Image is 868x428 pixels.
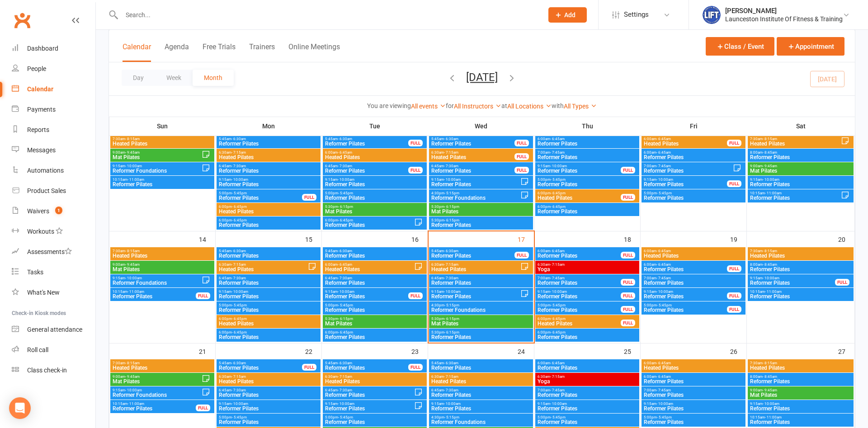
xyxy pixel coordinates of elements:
[727,140,741,146] div: FULL
[621,252,635,259] div: FULL
[231,137,246,141] span: - 6:30am
[218,290,319,294] span: 9:15am
[431,141,515,146] span: Reformer Pilates
[12,160,95,181] a: Automations
[27,248,72,255] div: Assessments
[537,141,637,146] span: Reformer Pilates
[621,194,635,201] div: FULL
[431,209,531,214] span: Mat Pilates
[643,168,733,174] span: Reformer Pilates
[12,120,95,140] a: Reports
[725,7,843,15] div: [PERSON_NAME]
[218,222,319,228] span: Reformer Pilates
[537,178,637,182] span: 5:00pm
[763,137,777,141] span: - 8:15am
[444,290,461,294] span: - 10:00am
[431,164,515,168] span: 6:45am
[127,178,144,182] span: - 11:00am
[12,221,95,242] a: Workouts
[231,290,248,294] span: - 10:00am
[431,151,515,155] span: 6:30am
[444,191,459,195] span: - 5:15pm
[325,151,425,155] span: 6:00am
[12,360,95,381] a: Class kiosk mode
[537,276,621,280] span: 7:00am
[27,268,43,276] div: Tasks
[750,178,852,182] span: 9:15am
[444,137,458,141] span: - 6:30am
[218,191,302,195] span: 5:00pm
[12,59,95,79] a: People
[218,276,319,280] span: 6:45am
[218,178,319,182] span: 9:15am
[552,102,564,109] strong: with
[218,195,302,201] span: Reformer Pilates
[750,182,852,187] span: Reformer Pilates
[408,292,423,299] div: FULL
[325,164,409,168] span: 6:45am
[444,164,458,168] span: - 7:30am
[325,191,425,195] span: 5:00pm
[550,290,567,294] span: - 10:00am
[125,263,140,267] span: - 9:45am
[112,164,202,168] span: 9:15am
[431,280,531,286] span: Reformer Pilates
[112,267,212,272] span: Mat Pilates
[232,205,247,209] span: - 6:45pm
[446,102,454,109] strong: for
[550,249,565,253] span: - 6:45am
[835,279,849,286] div: FULL
[537,155,637,160] span: Reformer Pilates
[199,231,215,246] div: 14
[537,151,637,155] span: 7:00am
[27,228,54,235] div: Workouts
[11,9,33,32] a: Clubworx
[564,11,576,19] span: Add
[428,117,534,136] th: Wed
[325,218,414,222] span: 6:00pm
[218,141,319,146] span: Reformer Pilates
[838,231,854,246] div: 20
[643,253,744,259] span: Heated Pilates
[763,164,777,168] span: - 9:45am
[444,263,458,267] span: - 7:15am
[411,231,428,246] div: 16
[727,265,741,272] div: FULL
[338,276,352,280] span: - 7:30am
[431,182,520,187] span: Reformer Pilates
[624,231,640,246] div: 18
[203,42,236,62] button: Free Trials
[466,71,498,84] button: [DATE]
[218,137,319,141] span: 5:45am
[12,242,95,262] a: Assessments
[656,276,671,280] span: - 7:45am
[537,137,637,141] span: 6:00am
[777,37,844,56] button: Appointment
[537,209,637,214] span: Reformer Pilates
[322,117,428,136] th: Tue
[643,195,744,201] span: Reformer Pilates
[730,231,746,246] div: 19
[231,276,246,280] span: - 7:30am
[109,117,216,136] th: Sun
[165,42,189,62] button: Agenda
[367,102,411,109] strong: You are viewing
[706,37,774,56] button: Class / Event
[127,290,144,294] span: - 11:00am
[12,79,95,99] a: Calendar
[9,397,31,419] div: Open Intercom Messenger
[564,103,597,110] a: All Types
[643,249,744,253] span: 6:00am
[27,146,56,154] div: Messages
[537,249,621,253] span: 6:00am
[27,346,48,353] div: Roll call
[725,15,843,23] div: Launceston Institute Of Fitness & Training
[431,263,520,267] span: 6:30am
[325,209,425,214] span: Mat Pilates
[249,42,275,62] button: Trainers
[763,178,779,182] span: - 10:00am
[112,182,212,187] span: Reformer Pilates
[643,178,727,182] span: 9:15am
[27,85,53,93] div: Calendar
[325,267,414,272] span: Heated Pilates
